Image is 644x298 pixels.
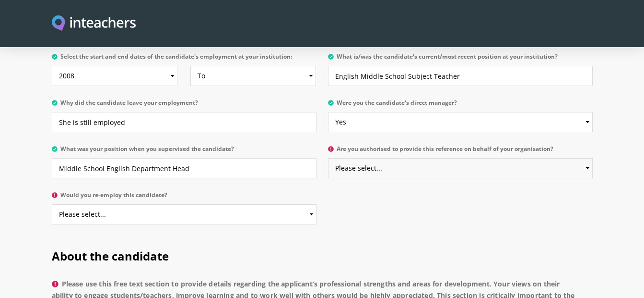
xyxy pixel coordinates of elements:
[52,146,316,158] label: What was your position when you supervised the candidate?
[328,146,593,158] label: Are you authorised to provide this reference on behalf of your organisation?
[52,53,316,66] label: Select the start and end dates of the candidate's employment at your institution:
[52,192,316,204] label: Would you re-employ this candidate?
[52,15,136,32] img: Inteachers
[52,248,169,264] span: About the candidate
[52,99,316,112] label: Why did the candidate leave your employment?
[328,53,593,66] label: What is/was the candidate's current/most recent position at your institution?
[52,15,136,32] a: Visit this site's homepage
[328,99,593,112] label: Were you the candidate's direct manager?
